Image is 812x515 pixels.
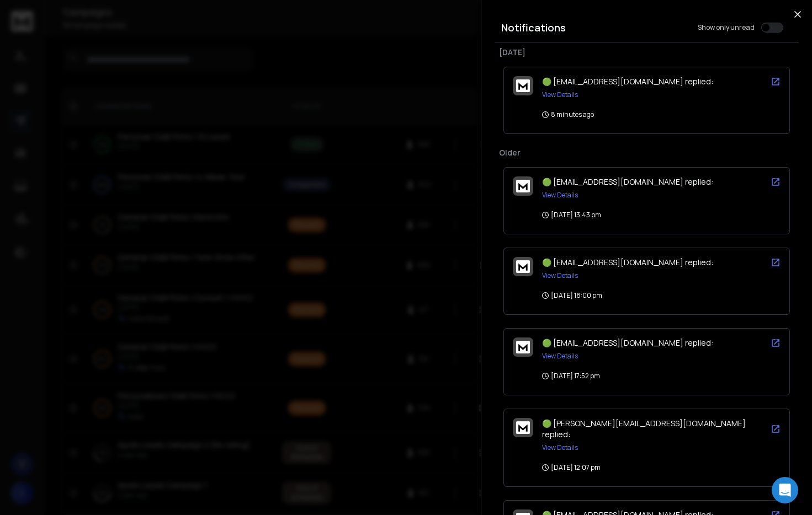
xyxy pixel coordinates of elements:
button: View Details [542,90,578,99]
p: [DATE] [499,47,794,58]
button: View Details [542,191,578,200]
p: 8 minutes ago [542,110,594,119]
label: Show only unread [698,23,755,32]
span: 🟢 [EMAIL_ADDRESS][DOMAIN_NAME] replied: [542,337,713,348]
span: 🟢 [EMAIL_ADDRESS][DOMAIN_NAME] replied: [542,176,713,187]
span: 🟢 [EMAIL_ADDRESS][DOMAIN_NAME] replied: [542,76,713,87]
button: View Details [542,352,578,361]
p: Older [499,147,794,158]
button: View Details [542,271,578,280]
h3: Notifications [501,20,566,35]
img: logo [516,79,530,92]
p: [DATE] 12:07 pm [542,463,601,472]
span: 🟢 [EMAIL_ADDRESS][DOMAIN_NAME] replied: [542,257,713,267]
p: [DATE] 17:52 pm [542,372,600,380]
img: logo [516,260,530,273]
div: Open Intercom Messenger [772,477,798,503]
img: logo [516,341,530,353]
span: 🟢 [PERSON_NAME][EMAIL_ADDRESS][DOMAIN_NAME] replied: [542,418,746,439]
button: View Details [542,443,578,452]
p: [DATE] 18:00 pm [542,291,602,300]
img: logo [516,180,530,192]
p: [DATE] 13:43 pm [542,211,601,219]
img: logo [516,421,530,434]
